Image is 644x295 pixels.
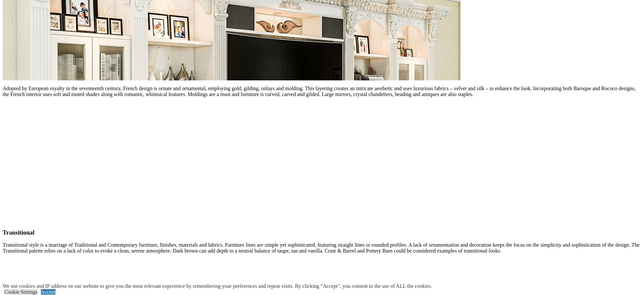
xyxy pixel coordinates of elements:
p: Transitional style is a marriage of Traditional and Contemporary furniture, finishes, materials a... [3,242,641,254]
p: Adopted by European royalty in the seventeenth century, French design is ornate and ornamental, e... [3,86,641,97]
a: Cookie Settings [4,289,38,295]
a: Accept [41,289,56,295]
h3: Transitional [3,229,641,236]
div: We use cookies and IP address on our website to give you the most relevant experience by remember... [3,283,432,289]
